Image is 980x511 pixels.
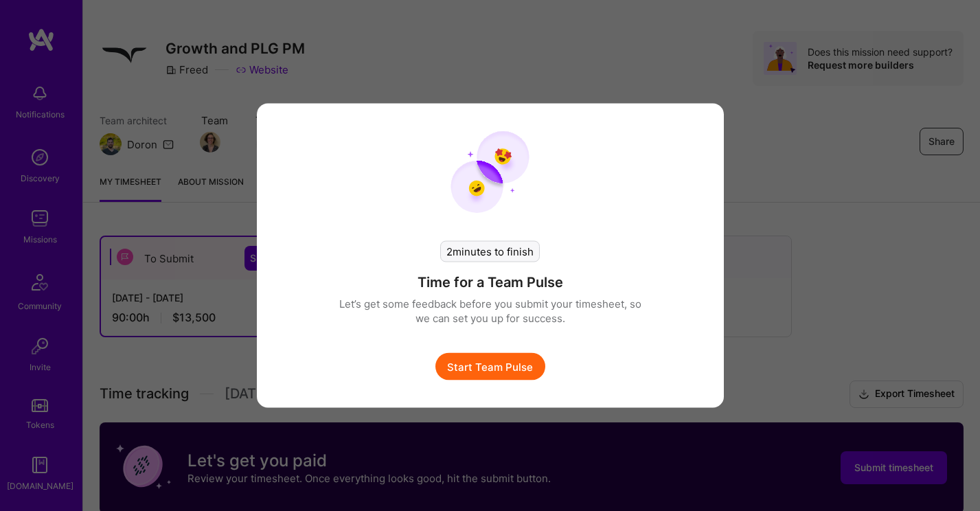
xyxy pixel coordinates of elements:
button: Start Team Pulse [435,353,545,381]
div: 2 minutes to finish [440,241,540,262]
div: modal [257,104,724,408]
h4: Time for a Team Pulse [418,273,563,291]
img: team pulse start [451,131,529,214]
p: Let’s get some feedback before you submit your timesheet, so we can set you up for success. [339,297,641,326]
